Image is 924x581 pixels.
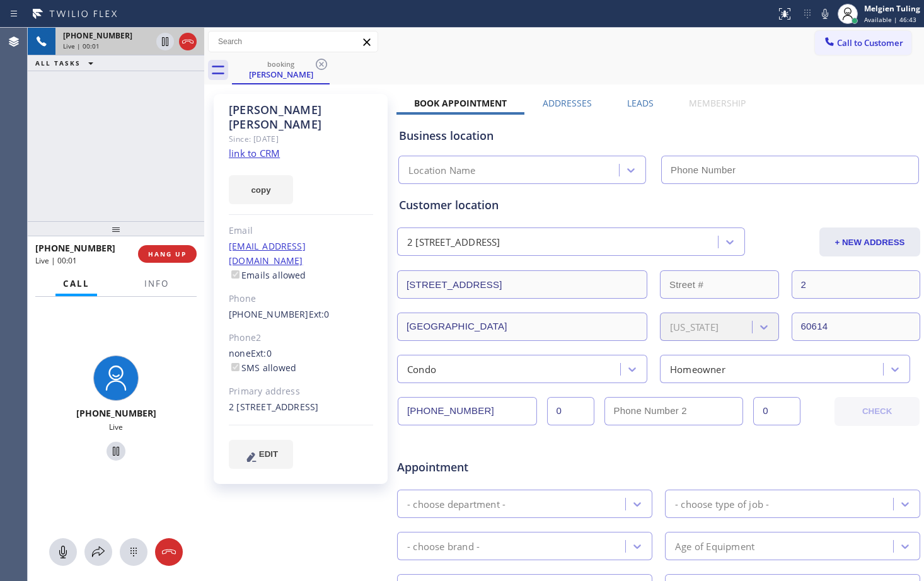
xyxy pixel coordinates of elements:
[792,313,921,341] input: ZIP
[251,347,272,359] span: Ext: 0
[229,224,373,238] div: Email
[35,242,115,254] span: [PHONE_NUMBER]
[179,33,197,50] button: Hang up
[398,397,537,425] input: Phone Number
[834,397,920,426] button: CHECK
[138,245,197,263] button: HANG UP
[397,313,647,341] input: City
[229,240,306,267] a: [EMAIL_ADDRESS][DOMAIN_NAME]
[816,5,834,23] button: Mute
[76,407,156,419] span: [PHONE_NUMBER]
[792,270,921,299] input: Apt. #
[407,235,500,250] div: 2 [STREET_ADDRESS]
[156,33,174,50] button: Hold Customer
[675,497,769,511] div: - choose type of job -
[229,308,309,320] a: [PHONE_NUMBER]
[660,270,779,299] input: Street #
[407,362,436,376] div: Condo
[229,400,373,415] div: 2 [STREET_ADDRESS]
[35,59,81,67] span: ALL TASKS
[661,156,919,184] input: Phone Number
[229,132,373,146] div: Since: [DATE]
[229,440,293,469] button: EDIT
[399,197,918,214] div: Customer location
[229,347,373,376] div: none
[675,539,754,553] div: Age of Equipment
[49,538,77,566] button: Mute
[231,270,240,279] input: Emails allowed
[399,127,918,144] div: Business location
[63,30,132,41] span: [PHONE_NUMBER]
[84,538,112,566] button: Open directory
[670,362,725,376] div: Homeowner
[28,55,106,71] button: ALL TASKS
[627,97,654,109] label: Leads
[233,69,328,80] div: [PERSON_NAME]
[109,422,123,432] span: Live
[815,31,911,55] button: Call to Customer
[229,103,373,132] div: [PERSON_NAME] [PERSON_NAME]
[604,397,744,425] input: Phone Number 2
[137,272,176,296] button: Info
[229,331,373,345] div: Phone2
[63,42,100,50] span: Live | 00:01
[259,449,278,459] span: EDIT
[229,269,306,281] label: Emails allowed
[229,292,373,306] div: Phone
[231,363,240,371] input: SMS allowed
[864,15,916,24] span: Available | 46:43
[107,442,125,461] button: Hold Customer
[229,384,373,399] div: Primary address
[819,227,920,256] button: + NEW ADDRESS
[155,538,183,566] button: Hang up
[689,97,746,109] label: Membership
[414,97,507,109] label: Book Appointment
[407,539,480,553] div: - choose brand -
[753,397,800,425] input: Ext. 2
[55,272,97,296] button: Call
[309,308,330,320] span: Ext: 0
[837,37,903,49] span: Call to Customer
[120,538,147,566] button: Open dialpad
[63,278,90,289] span: Call
[233,56,328,83] div: Alex Weis
[408,163,476,178] div: Location Name
[543,97,592,109] label: Addresses
[229,147,280,159] a: link to CRM
[547,397,594,425] input: Ext.
[864,3,920,14] div: Melgien Tuling
[209,32,378,52] input: Search
[407,497,505,511] div: - choose department -
[148,250,187,258] span: HANG UP
[229,362,296,374] label: SMS allowed
[35,255,77,266] span: Live | 00:01
[397,459,570,476] span: Appointment
[233,59,328,69] div: booking
[144,278,169,289] span: Info
[397,270,647,299] input: Address
[229,175,293,204] button: copy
